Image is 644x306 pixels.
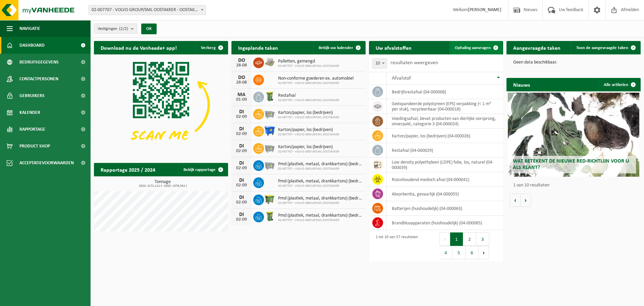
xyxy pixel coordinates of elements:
[387,216,503,230] td: brandblusapparaten (huishoudelijk) (04-000065)
[521,193,531,207] button: Volgende
[278,218,362,222] span: 02-007707 - VOLVO GROUP/SML OOSTAKKER
[508,93,639,177] a: Wat betekent de nieuwe RED-richtlijn voor u als klant?
[19,37,45,54] span: Dashboard
[598,78,640,91] a: Alle artikelen
[506,41,567,54] h2: Aangevraagde taken
[392,76,411,81] span: Afvalstof
[479,246,489,259] button: Next
[19,87,45,104] span: Gebruikers
[235,58,248,63] div: DO
[97,180,228,188] h3: Tonnage
[94,24,137,34] button: Vestigingen(2/2)
[278,201,362,205] span: 02-007707 - VOLVO GROUP/SML OOSTAKKER
[201,46,216,50] span: Verberg
[373,59,387,68] span: 10
[278,64,339,68] span: 02-007707 - VOLVO GROUP/SML OOSTAKKER
[278,59,339,64] span: Palletten, gemengd
[235,143,248,149] div: DI
[278,150,339,154] span: 02-007707 - VOLVO GROUP/SML OOSTAKKER
[19,54,59,71] span: Bedrijfsgegevens
[278,167,362,171] span: 02-007707 - VOLVO GROUP/SML OOSTAKKER
[235,212,248,217] div: DI
[235,166,248,171] div: 02-09
[178,163,227,176] a: Bekijk rapportage
[387,143,503,158] td: restafval (04-000029)
[235,97,248,102] div: 01-09
[231,41,285,54] h2: Ingeplande taken
[278,144,339,150] span: Karton/papier, los (bedrijven)
[264,211,275,222] img: WB-0240-HPE-GN-50
[141,24,157,34] button: OK
[264,125,275,136] img: WB-1100-HPE-BE-01
[439,232,450,246] button: Previous
[372,58,387,69] span: 10
[278,76,354,81] span: Non-conforme goederen ex. automobiel
[387,99,503,114] td: geëxpandeerde polystyreen (EPS) verpakking (< 1 m² per stuk), recycleerbaar (04-000018)
[513,159,629,170] span: Wat betekent de nieuwe RED-richtlijn voor u als klant?
[450,232,463,246] button: 1
[235,80,248,85] div: 28-08
[94,54,228,155] img: Download de VHEPlus App
[387,158,503,172] td: low density polyethyleen (LDPE) folie, los, naturel (04-000039)
[264,159,275,171] img: WB-2500-GAL-GY-01
[19,155,74,171] span: Acceptatievoorwaarden
[278,213,362,218] span: Pmd (plastiek, metaal, drankkartons) (bedrijven)
[387,201,503,216] td: batterijen (huishoudelijk) (04-000063)
[235,200,248,205] div: 02-09
[463,232,476,246] button: 2
[387,129,503,143] td: karton/papier, los (bedrijven) (04-000026)
[19,71,58,87] span: Contactpersonen
[235,217,248,222] div: 02-09
[468,7,501,12] strong: [PERSON_NAME]
[235,132,248,136] div: 02-09
[264,193,275,205] img: WB-1100-HPE-GN-50
[235,195,248,200] div: DI
[278,196,362,201] span: Pmd (plastiek, metaal, drankkartons) (bedrijven)
[264,56,275,68] img: LP-PA-00000-WDN-11
[278,127,339,133] span: Karton/papier, los (bedrijven)
[387,85,503,99] td: bedrijfsrestafval (04-000008)
[235,161,248,166] div: DI
[571,41,640,54] a: Toon de aangevraagde taken
[264,142,275,154] img: WB-2500-GAL-GY-01
[449,41,502,54] a: Ophaling aanvragen
[278,133,339,137] span: 02-007707 - VOLVO GROUP/SML OOSTAKKER
[476,232,489,246] button: 3
[278,110,339,116] span: Karton/papier, los (bedrijven)
[387,172,503,187] td: risicohoudend medisch afval (04-000041)
[439,246,452,259] button: 4
[278,93,339,98] span: Restafval
[89,5,206,15] span: 02-007707 - VOLVO GROUP/SML OOSTAKKER - OOSTAKKER
[94,41,183,54] h2: Download nu de Vanheede+ app!
[278,184,362,188] span: 02-007707 - VOLVO GROUP/SML OOSTAKKER
[278,162,362,167] span: Pmd (plastiek, metaal, drankkartons) (bedrijven)
[235,63,248,68] div: 28-08
[452,246,466,259] button: 5
[19,20,40,37] span: Navigatie
[235,178,248,183] div: DI
[576,46,628,50] span: Toon de aangevraagde taken
[513,183,637,188] p: 1 van 10 resultaten
[278,116,339,120] span: 02-007707 - VOLVO GROUP/SML OOSTAKKER
[235,75,248,80] div: DO
[94,163,162,176] h2: Rapportage 2025 / 2024
[235,115,248,119] div: 02-09
[506,78,537,91] h2: Nieuws
[235,149,248,154] div: 02-09
[98,24,128,34] span: Vestigingen
[264,91,275,102] img: WB-0240-HPE-GN-50
[235,109,248,115] div: DI
[387,114,503,129] td: voedingsafval, bevat producten van dierlijke oorsprong, onverpakt, categorie 3 (04-000024)
[510,193,521,207] button: Vorige
[387,187,503,201] td: absorbentia, gevaarlijk (04-000055)
[19,104,40,121] span: Kalender
[264,108,275,119] img: WB-2500-GAL-GY-01
[278,81,354,85] span: 02-007707 - VOLVO GROUP/SML OOSTAKKER
[89,5,206,15] span: 02-007707 - VOLVO GROUP/SML OOSTAKKER - OOSTAKKER
[278,179,362,184] span: Pmd (plastiek, metaal, drankkartons) (bedrijven)
[513,60,634,65] p: Geen data beschikbaar.
[19,138,50,155] span: Product Shop
[369,41,418,54] h2: Uw afvalstoffen
[235,183,248,188] div: 02-09
[97,184,228,188] span: 2024: 2171,111 t - 2025: 1376,541 t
